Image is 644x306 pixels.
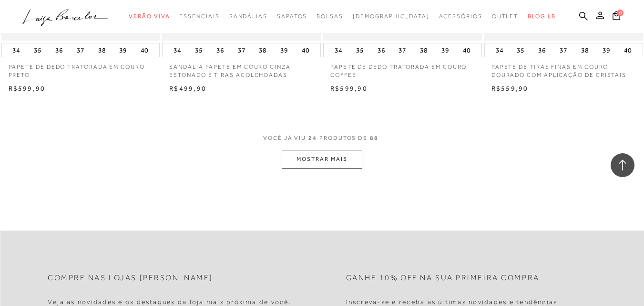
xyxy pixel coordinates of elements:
[514,43,527,57] button: 35
[346,298,560,306] h4: Inscreva-se e receba as últimas novidades e tendências.
[557,43,570,57] button: 37
[492,8,519,25] a: categoryNavScreenReaderText
[370,135,378,141] span: 88
[162,57,321,79] a: SANDÁLIA PAPETE EM COURO CINZA ESTONADO E TIRAS ACOLCHOADAS
[417,43,430,57] button: 38
[95,43,109,57] button: 38
[171,43,184,57] button: 34
[277,13,307,20] span: Sapatos
[299,43,312,57] button: 40
[610,11,623,23] button: 0
[9,84,46,92] span: R$599,90
[617,10,624,16] span: 0
[353,8,429,25] a: noSubCategoriesText
[439,8,482,25] a: categoryNavScreenReaderText
[353,13,429,20] span: [DEMOGRAPHIC_DATA]
[535,43,549,57] button: 36
[48,298,291,306] h4: Veja as novidades e os destaques da loja mais próxima de você.
[621,43,634,57] button: 40
[179,8,219,25] a: categoryNavScreenReaderText
[1,57,160,79] a: PAPETE DE DEDO TRATORADA EM COURO PRETO
[396,43,409,57] button: 37
[353,43,367,57] button: 35
[528,8,555,25] a: BLOG LB
[317,13,343,20] span: Bolsas
[528,13,555,20] span: BLOG LB
[179,13,219,20] span: Essenciais
[484,57,643,79] a: PAPETE DE TIRAS FINAS EM COURO DOURADO COM APLICAÇÃO DE CRISTAIS
[317,8,343,25] a: categoryNavScreenReaderText
[263,135,381,141] span: VOCÊ JÁ VIU PRODUTOS DE
[493,43,506,57] button: 34
[439,13,482,20] span: Acessórios
[169,84,206,92] span: R$499,90
[282,150,362,169] button: MOSTRAR MAIS
[52,43,66,57] button: 36
[129,8,170,25] a: categoryNavScreenReaderText
[229,13,267,20] span: Sandálias
[116,43,130,57] button: 39
[277,43,291,57] button: 39
[31,43,44,57] button: 35
[330,84,368,92] span: R$599,90
[439,43,452,57] button: 39
[256,43,269,57] button: 38
[375,43,388,57] button: 36
[277,8,307,25] a: categoryNavScreenReaderText
[346,274,540,283] h2: Ganhe 10% off na sua primeira compra
[492,13,519,20] span: Outlet
[10,43,23,57] button: 34
[192,43,205,57] button: 35
[138,43,151,57] button: 40
[491,84,529,92] span: R$559,90
[229,8,267,25] a: categoryNavScreenReaderText
[235,43,248,57] button: 37
[74,43,87,57] button: 37
[308,135,317,141] span: 24
[129,13,170,20] span: Verão Viva
[332,43,345,57] button: 34
[48,274,213,283] h2: Compre nas lojas [PERSON_NAME]
[578,43,592,57] button: 38
[323,57,482,79] a: PAPETE DE DEDO TRATORADA EM COURO COFFEE
[600,43,613,57] button: 39
[214,43,227,57] button: 36
[460,43,473,57] button: 40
